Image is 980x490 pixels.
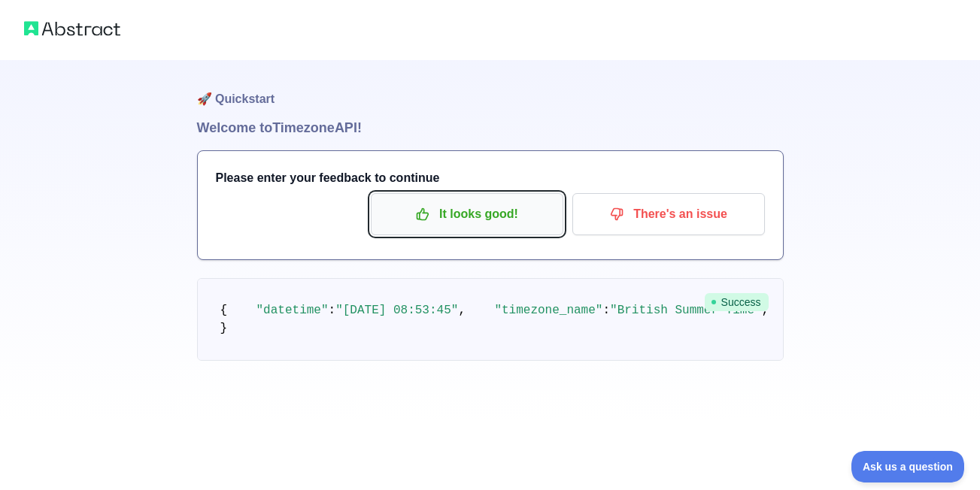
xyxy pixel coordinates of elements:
[371,193,563,235] button: It looks good!
[494,304,602,317] span: "timezone_name"
[329,304,336,317] span: :
[572,193,765,235] button: There's an issue
[24,18,120,39] img: Abstract logo
[602,304,610,317] span: :
[335,304,458,317] span: "[DATE] 08:53:45"
[197,60,784,117] h1: 🚀 Quickstart
[382,201,552,227] p: It looks good!
[584,201,754,227] p: There's an issue
[220,304,228,317] span: {
[197,117,784,138] h1: Welcome to Timezone API!
[216,169,765,187] h3: Please enter your feedback to continue
[705,293,769,311] span: Success
[851,451,965,482] iframe: Toggle Customer Support
[256,304,329,317] span: "datetime"
[610,304,762,317] span: "British Summer Time"
[458,304,466,317] span: ,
